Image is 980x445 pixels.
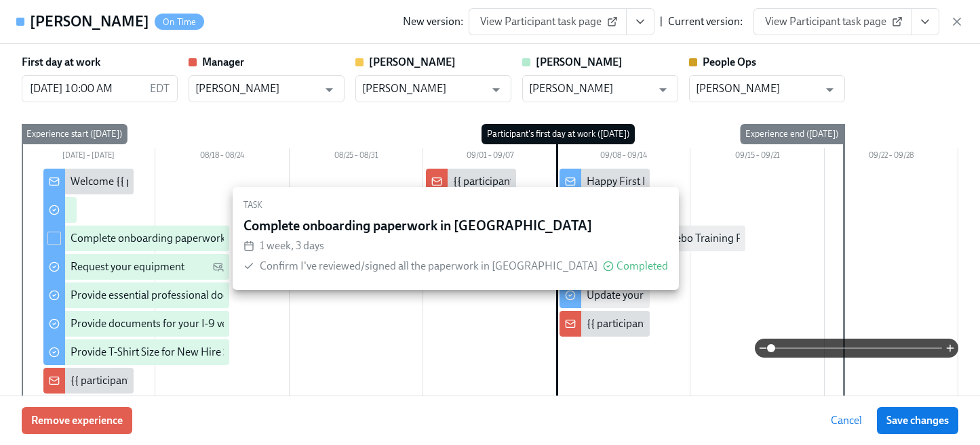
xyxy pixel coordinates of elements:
[21,124,128,144] div: Experience start ([DATE])
[825,148,958,166] div: 09/22 – 09/28
[71,316,269,331] div: Provide documents for your I-9 verification
[765,15,900,28] span: View Participant task page
[469,8,627,35] a: View Participant task page
[819,79,840,100] button: Open
[403,14,463,29] div: New version:
[616,261,668,272] span: Completed
[22,55,100,70] label: First day at work
[22,407,132,434] button: Remove experience
[587,174,785,189] div: Happy First Day {{ participant.firstName }}!
[753,8,912,35] a: View Participant task page
[660,14,663,29] div: |
[243,198,668,213] div: Task
[260,259,597,272] span: Confirm I've reviewed/signed all the paperwork in [GEOGRAPHIC_DATA]
[155,148,289,166] div: 08/18 – 08/24
[150,81,170,96] p: EDT
[626,8,654,35] button: View task page
[290,148,423,166] div: 08/25 – 08/31
[155,17,204,27] span: On Time
[71,174,239,189] div: Welcome {{ participant.firstName }}!
[71,231,345,246] div: Complete onboarding paperwork in [GEOGRAPHIC_DATA]
[260,239,324,252] span: 1 week, 3 days
[703,56,756,68] strong: People Ops
[453,174,658,189] div: {{ participant.fullName }} starts in a week 🎉
[71,373,229,388] div: {{ participant.fullName }} Starting!
[71,288,282,303] div: Provide essential professional documentation
[30,12,149,32] h4: [PERSON_NAME]
[22,148,155,166] div: [DATE] – [DATE]
[31,414,123,427] span: Remove experience
[71,203,271,217] div: Complete your background check in Checkr
[319,79,340,100] button: Open
[423,148,557,166] div: 09/01 – 09/07
[202,56,244,68] strong: Manager
[71,259,184,274] div: Request your equipment
[557,148,690,166] div: 09/08 – 09/14
[486,79,507,100] button: Open
[668,14,743,29] div: Current version:
[480,15,615,28] span: View Participant task page
[213,261,224,272] svg: Personal Email
[877,407,958,434] button: Save changes
[536,56,623,68] strong: [PERSON_NAME]
[652,79,673,100] button: Open
[690,148,824,166] div: 09/15 – 09/21
[243,218,668,233] div: Complete onboarding paperwork in [GEOGRAPHIC_DATA]
[369,56,456,68] strong: [PERSON_NAME]
[482,124,635,144] div: Participant's first day at work ([DATE])
[911,8,939,35] button: View task page
[587,316,772,331] div: {{ participant.firstName }} starts [DATE]!
[821,407,871,434] button: Cancel
[740,124,844,144] div: Experience end ([DATE])
[831,414,862,427] span: Cancel
[587,288,719,303] div: Update your Email Signature
[886,414,949,427] span: Save changes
